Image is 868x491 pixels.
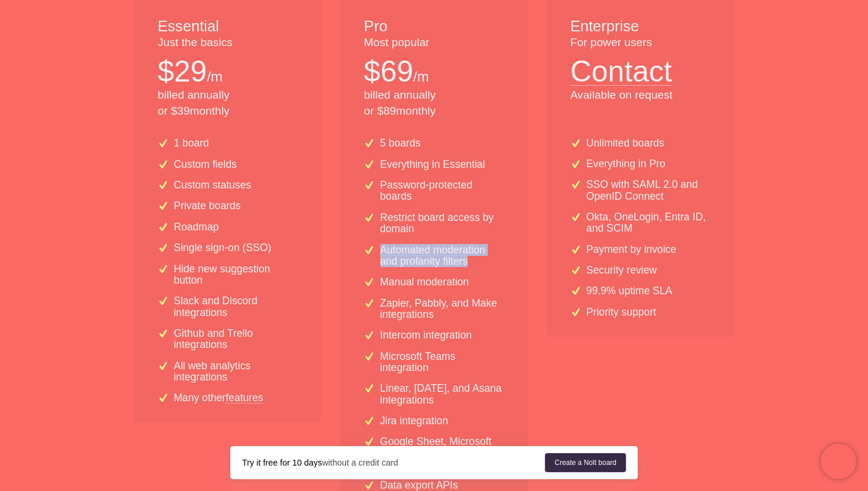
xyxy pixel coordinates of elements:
p: Priority support [586,307,656,318]
p: Password-protected boards [380,180,504,203]
p: 5 boards [380,138,420,149]
p: Data export APIs [380,480,458,491]
p: 99.9% uptime SLA [586,285,673,297]
p: 1 board [174,138,209,149]
h1: Pro [364,16,504,37]
p: $ 29 [158,51,207,92]
p: Payment by invoice [586,244,677,255]
p: Microsoft Teams integration [380,351,504,374]
p: SSO with SAML 2.0 and OpenID Connect [586,179,710,202]
p: Many other [174,392,263,404]
p: Restrict board access by domain [380,212,504,235]
p: Intercom integration [380,330,472,341]
p: Available on request [570,87,710,103]
p: Slack and Discord integrations [174,295,298,318]
p: billed annually or $ 89 monthly [364,87,504,119]
p: Private boards [174,200,240,212]
p: Zapier, Pabbly, and Make integrations [380,298,504,321]
p: For power users [570,35,710,51]
p: Single sign-on (SSO) [174,242,271,253]
div: without a credit card [242,457,545,469]
p: Manual moderation [380,277,469,288]
p: Linear, [DATE], and Asana integrations [380,383,504,406]
p: Automated moderation and profanity filters [380,245,504,268]
p: /m [207,67,223,87]
strong: Try it free for 10 days [242,458,322,467]
p: Just the basics [158,35,298,51]
p: Custom fields [174,159,237,170]
a: features [226,392,263,403]
button: Contact [570,51,672,86]
p: Okta, OneLogin, Entra ID, and SCIM [586,212,710,235]
h1: Essential [158,16,298,37]
p: Most popular [364,35,504,51]
iframe: Chatra live chat [821,444,856,479]
p: Roadmap [174,222,218,233]
p: billed annually or $ 39 monthly [158,87,298,119]
h1: Enterprise [570,16,710,37]
p: Custom statuses [174,180,251,191]
p: Unlimited boards [586,138,664,149]
p: /m [413,67,429,87]
p: Everything in Essential [380,159,485,170]
a: Create a Nolt board [545,453,626,472]
p: All web analytics integrations [174,360,298,383]
p: Github and Trello integrations [174,328,298,351]
p: Google Sheet, Microsoft Excel, and Zoho integrations [380,436,504,470]
p: Everything in Pro [586,158,665,170]
p: Jira integration [380,415,448,427]
p: Security review [586,265,657,276]
p: $ 69 [364,51,413,92]
p: Hide new suggestion button [174,264,298,287]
